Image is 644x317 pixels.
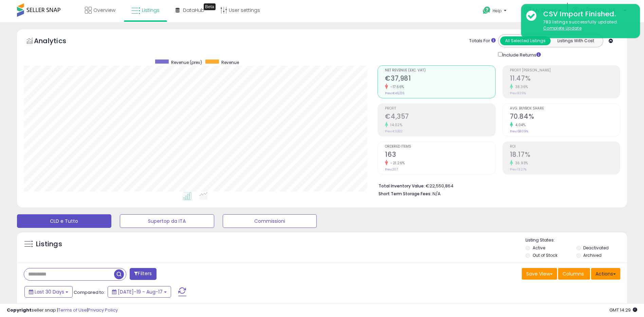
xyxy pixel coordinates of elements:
[522,268,557,280] button: Save View
[558,268,590,280] button: Columns
[563,270,584,277] span: Columns
[93,7,115,14] span: Overview
[171,60,202,65] span: Revenue (prev)
[385,69,495,72] span: Net Revenue (Exc. VAT)
[510,145,620,149] span: ROI
[388,122,402,128] small: 14.02%
[510,107,620,111] span: Avg. Buybox Share
[513,161,528,166] small: 36.93%
[583,252,602,258] label: Archived
[379,183,425,189] b: Total Inventory Value:
[130,268,156,280] button: Filters
[385,129,403,133] small: Prev: €3,822
[388,161,405,166] small: -21.26%
[120,214,214,228] button: Supertop da ITA
[379,181,615,189] li: €22,550,864
[513,122,526,128] small: 4.04%
[510,167,527,171] small: Prev: 13.27%
[550,36,601,45] button: Listings With Cost
[482,6,491,15] i: Get Help
[513,84,528,89] small: 38.36%
[74,289,105,296] span: Compared to:
[35,288,64,295] span: Last 30 Days
[204,3,216,10] div: Tooltip anchor
[385,107,495,111] span: Profit
[510,129,528,133] small: Prev: 68.09%
[58,307,87,313] a: Terms of Use
[221,60,239,65] span: Revenue
[7,307,32,313] strong: Copyright
[388,84,404,89] small: -17.66%
[493,51,549,59] div: Include Returns
[591,268,620,280] button: Actions
[385,91,404,95] small: Prev: €46,126
[469,38,496,44] div: Totals For
[385,151,495,160] h2: 163
[142,7,160,14] span: Listings
[385,145,495,149] span: Ordered Items
[493,8,502,14] span: Help
[510,151,620,160] h2: 18.17%
[385,167,398,171] small: Prev: 207
[510,69,620,72] span: Profit [PERSON_NAME]
[223,214,317,228] button: Commissioni
[477,1,513,22] a: Help
[526,237,627,244] p: Listing States:
[609,307,637,313] span: 2025-09-17 14:29 GMT
[500,36,551,45] button: All Selected Listings
[24,286,73,298] button: Last 30 Days
[183,7,204,14] span: DataHub
[379,191,431,197] b: Short Term Storage Fees:
[7,307,118,314] div: seller snap | |
[543,25,582,31] u: Complete Update
[36,239,62,249] h5: Listings
[34,36,79,47] h5: Analytics
[385,74,495,84] h2: €37,981
[433,190,441,197] span: N/A
[510,74,620,84] h2: 11.47%
[510,113,620,122] h2: 70.84%
[118,288,163,295] span: [DATE]-19 - Aug-17
[385,113,495,122] h2: €4,357
[510,91,526,95] small: Prev: 8.29%
[108,286,171,298] button: [DATE]-19 - Aug-17
[88,307,118,313] a: Privacy Policy
[533,245,545,251] label: Active
[583,245,609,251] label: Deactivated
[538,19,635,32] div: 783 listings successfully updated.
[17,214,111,228] button: CLD e Tutto
[533,252,557,258] label: Out of Stock
[538,9,635,19] div: CSV Import Finished.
